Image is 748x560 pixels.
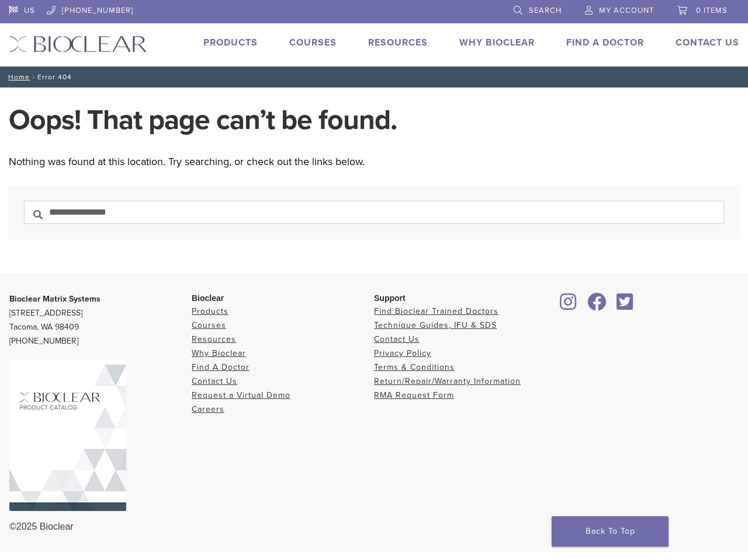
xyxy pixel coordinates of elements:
[192,362,250,372] a: Find A Doctor
[192,348,246,358] a: Why Bioclear
[9,153,739,170] p: Nothing was found at this location. Try searching, or check out the links below.
[368,37,428,48] a: Resources
[374,306,498,316] a: Find Bioclear Trained Doctors
[599,6,654,15] span: My Account
[192,376,237,386] a: Contact Us
[9,294,101,304] strong: Bioclear Matrix Systems
[5,73,30,81] a: Home
[374,390,454,400] a: RMA Request Form
[203,37,258,48] a: Products
[192,404,224,414] a: Careers
[529,6,562,15] span: Search
[289,37,337,48] a: Courses
[192,390,290,400] a: Request a Virtual Demo
[9,292,192,348] p: [STREET_ADDRESS] Tacoma, WA 98409 [PHONE_NUMBER]
[374,293,406,303] span: Support
[374,376,521,386] a: Return/Repair/Warranty Information
[374,320,497,330] a: Technique Guides, IFU & SDS
[9,360,126,511] img: Bioclear
[696,6,728,15] span: 0 items
[459,37,535,48] a: Why Bioclear
[374,348,431,358] a: Privacy Policy
[9,106,739,134] h1: Oops! That page can’t be found.
[556,300,581,311] a: Bioclear
[612,300,637,311] a: Bioclear
[676,37,739,48] a: Contact Us
[552,516,669,547] a: Back To Top
[9,185,739,239] section: Search
[566,37,644,48] a: Find A Doctor
[374,334,420,344] a: Contact Us
[30,74,37,80] span: /
[583,300,610,311] a: Bioclear
[192,293,224,303] span: Bioclear
[374,362,455,372] a: Terms & Conditions
[9,520,739,534] div: ©2025 Bioclear
[192,334,236,344] a: Resources
[192,306,228,316] a: Products
[9,36,147,52] img: Bioclear
[192,320,226,330] a: Courses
